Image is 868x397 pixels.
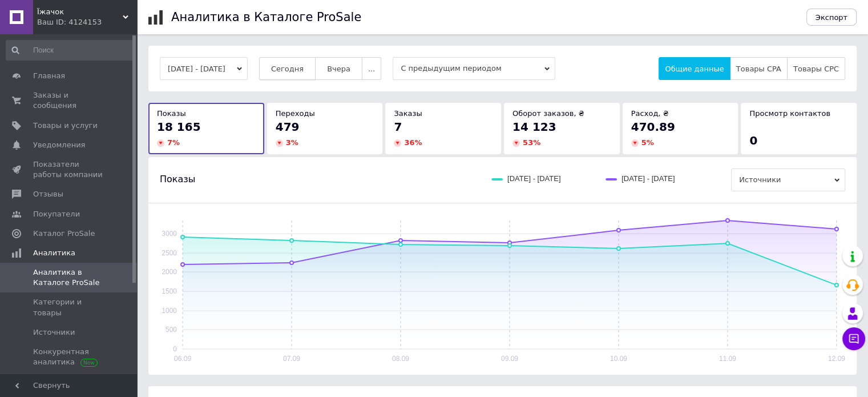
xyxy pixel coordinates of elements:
[33,121,98,131] span: Товары и услуги
[362,57,381,80] button: ...
[749,134,757,147] span: 0
[392,355,409,363] text: 08.09
[167,138,180,147] span: 7 %
[162,307,177,315] text: 1000
[162,230,177,238] text: 3000
[286,138,298,147] span: 3 %
[162,249,177,257] text: 2500
[327,65,350,73] span: Вчера
[719,355,736,363] text: 11.09
[512,109,584,118] span: Оборот заказов, ₴
[33,267,106,288] span: Аналитика в Каталоге ProSale
[37,17,137,27] div: Ваш ID: 4124153
[174,355,191,363] text: 06.09
[33,189,63,199] span: Отзывы
[315,57,362,80] button: Вчера
[276,109,315,118] span: Переходы
[33,90,106,111] span: Заказы и сообщения
[749,109,830,118] span: Просмотр контактов
[165,326,177,334] text: 500
[271,65,304,73] span: Сегодня
[33,347,106,367] span: Конкурентная аналитика
[160,173,195,186] span: Показы
[659,57,730,80] button: Общие данные
[162,287,177,295] text: 1500
[842,327,865,350] button: Чат с покупателем
[6,40,135,61] input: Поиск
[501,355,518,363] text: 09.09
[610,355,627,363] text: 10.09
[393,57,555,80] span: С предыдущим периодом
[736,65,781,73] span: Товары CPA
[33,228,95,239] span: Каталог ProSale
[37,7,123,17] span: Їжачок
[33,71,65,81] span: Главная
[33,159,106,180] span: Показатели работы компании
[806,9,857,26] button: Экспорт
[523,138,540,147] span: 53 %
[171,10,361,24] h1: Аналитика в Каталоге ProSale
[815,13,847,22] span: Экспорт
[157,120,201,134] span: 18 165
[162,268,177,276] text: 2000
[394,109,422,118] span: Заказы
[157,109,186,118] span: Показы
[160,57,248,80] button: [DATE] - [DATE]
[512,120,556,134] span: 14 123
[404,138,422,147] span: 36 %
[283,355,300,363] text: 07.09
[33,297,106,318] span: Категории и товары
[631,109,669,118] span: Расход, ₴
[173,345,177,353] text: 0
[276,120,300,134] span: 479
[731,169,845,191] span: Источники
[33,140,85,150] span: Уведомления
[631,120,675,134] span: 470.89
[259,57,316,80] button: Сегодня
[730,57,788,80] button: Товары CPA
[787,57,845,80] button: Товары CPC
[33,327,75,338] span: Источники
[33,209,80,219] span: Покупатели
[368,65,375,73] span: ...
[665,65,724,73] span: Общие данные
[33,248,75,258] span: Аналитика
[793,65,839,73] span: Товары CPC
[394,120,402,134] span: 7
[828,355,845,363] text: 12.09
[641,138,654,147] span: 5 %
